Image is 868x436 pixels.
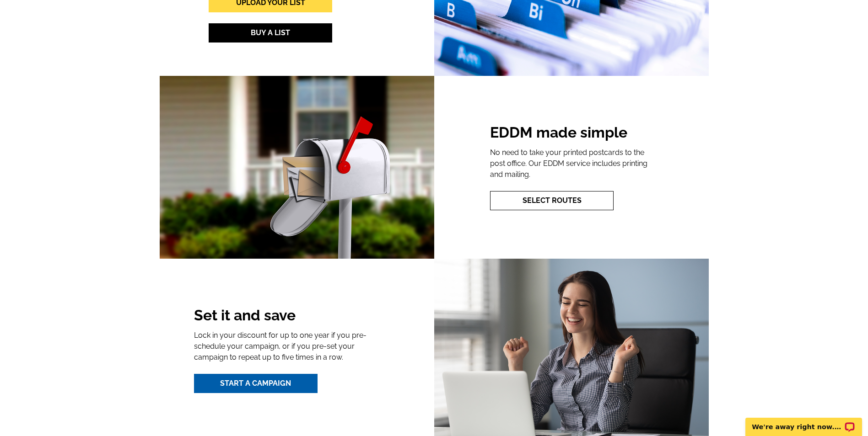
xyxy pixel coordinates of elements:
h2: EDDM made simple [490,124,652,143]
a: Buy A List [209,23,332,43]
p: No need to take your printed postcards to the post office. Our EDDM service includes printing and... [490,147,652,180]
a: Select Routes [490,191,614,210]
iframe: LiveChat chat widget [739,407,868,436]
p: Lock in your discount for up to one year if you pre-schedule your campaign, or if you pre-set you... [194,330,386,363]
img: Mask-Group-30.png [160,76,434,259]
h2: Set it and save [194,307,386,326]
a: Start a Campaign [194,374,318,393]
